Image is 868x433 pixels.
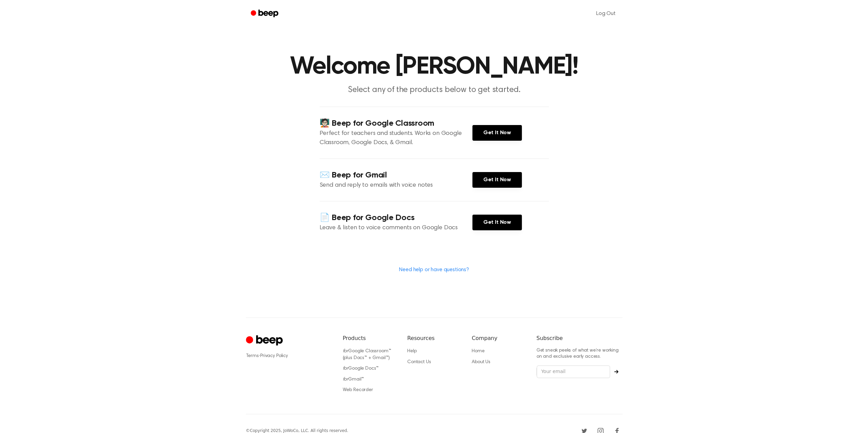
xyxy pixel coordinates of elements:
[343,388,373,392] a: Web Recorder
[320,129,472,148] p: Perfect for teachers and students. Works on Google Classroom, Google Docs, & Gmail.
[246,334,284,347] a: Cruip
[303,84,565,96] p: Select any of the products below to get started.
[536,334,622,342] h6: Subscribe
[407,360,431,365] a: Contact Us
[260,354,288,358] a: Privacy Policy
[343,349,349,354] i: for
[343,334,396,342] h6: Products
[472,215,522,230] a: Get It Now
[399,267,469,273] a: Need help or have questions?
[260,55,609,79] h1: Welcome [PERSON_NAME]!
[407,334,461,342] h6: Resources
[343,366,379,371] a: forGoogle Docs™
[343,377,349,382] i: for
[246,7,284,20] a: Beep
[343,366,349,371] i: for
[472,349,484,354] a: Home
[246,353,332,359] div: ·
[472,125,522,141] a: Get It Now
[472,360,490,365] a: About Us
[320,170,472,181] h4: ✉️ Beep for Gmail
[536,348,622,360] p: Get sneak peeks of what we’re working on and exclusive early access.
[472,334,525,342] h6: Company
[320,181,472,190] p: Send and reply to emails with voice notes
[343,377,364,382] a: forGmail™
[320,118,472,129] h4: 🧑🏻‍🏫 Beep for Google Classroom
[343,349,391,360] a: forGoogle Classroom™ (plus Docs™ + Gmail™)
[320,223,472,233] p: Leave & listen to voice comments on Google Docs
[320,212,472,223] h4: 📄 Beep for Google Docs
[246,354,259,358] a: Terms
[407,349,416,354] a: Help
[472,172,522,188] a: Get It Now
[589,5,622,22] a: Log Out
[536,365,610,378] input: Your email
[610,370,622,374] button: Subscribe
